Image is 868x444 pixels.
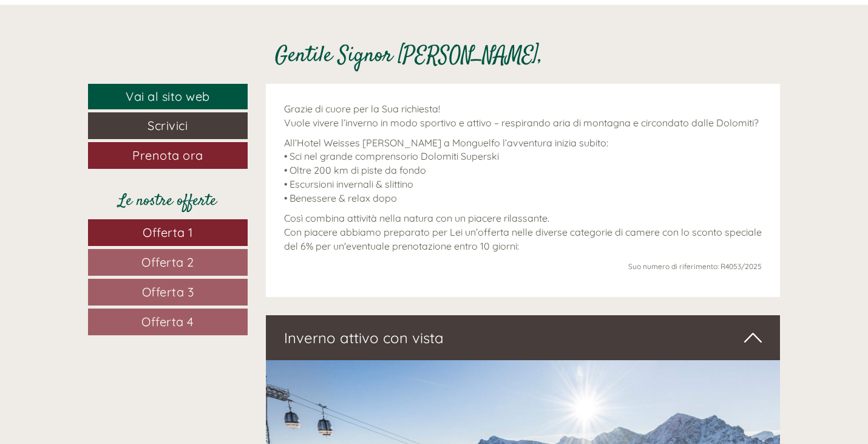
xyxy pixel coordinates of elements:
p: Grazie di cuore per la Sua richiesta! Vuole vivere l’inverno in modo sportivo e attivo – respiran... [284,102,762,130]
a: Scrivici [88,112,248,139]
button: Invia [413,315,479,341]
span: Offerta 2 [141,254,194,270]
div: Buon giorno, come possiamo aiutarla? [9,33,198,70]
a: Prenota ora [88,142,248,169]
small: 14:00 [18,59,192,67]
p: Così combina attività nella natura con un piacere rilassante. Con piacere abbiamo preparato per L... [284,211,762,253]
div: Le nostre offerte [88,190,248,213]
span: Suo numero di riferimento: R4053/2025 [628,262,762,271]
div: lunedì [215,9,264,30]
a: Vai al sito web [88,84,248,110]
h1: Gentile Signor [PERSON_NAME], [275,44,543,69]
p: All’Hotel Weisses [PERSON_NAME] a Monguelfo l’avventura inizia subito: • Sci nel grande comprenso... [284,136,762,205]
span: Offerta 1 [143,225,193,240]
div: Hotel Weisses [PERSON_NAME] [18,35,192,45]
span: Offerta 4 [141,314,194,329]
div: Inverno attivo con vista [266,315,781,360]
span: Offerta 3 [142,284,194,299]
